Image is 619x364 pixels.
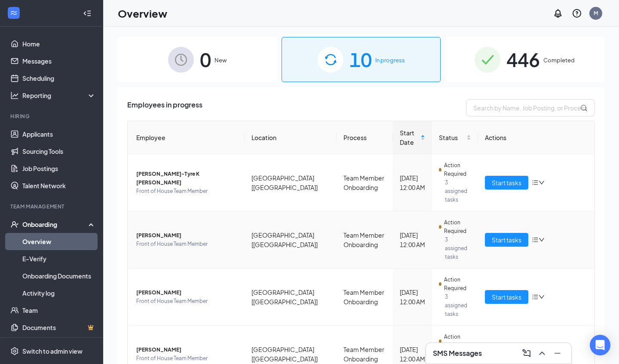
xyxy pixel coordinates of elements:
span: Action Required [444,275,471,293]
button: Minimize [551,346,564,360]
span: Employees in progress [127,99,202,116]
svg: UserCheck [10,220,19,229]
a: E-Verify [22,250,96,267]
span: Start Date [400,128,419,147]
a: Messages [22,52,96,70]
svg: WorkstreamLogo [9,9,18,17]
span: 446 [506,45,540,74]
a: Overview [22,233,96,250]
a: Activity log [22,284,96,302]
span: Action Required [444,333,471,350]
span: [PERSON_NAME]-Tyre K [PERSON_NAME] [136,170,238,187]
th: Employee [128,121,245,154]
span: 3 assigned tasks [445,178,471,204]
span: 3 assigned tasks [445,236,471,261]
a: SurveysCrown [22,336,96,353]
th: Actions [478,121,595,154]
span: Front of House Team Member [136,297,238,306]
div: [DATE] 12:00 AM [400,173,425,192]
button: ComposeMessage [520,346,533,360]
span: [PERSON_NAME] [136,288,238,297]
span: Status [439,133,464,142]
span: 10 [349,45,372,74]
div: Hiring [10,113,94,120]
td: [GEOGRAPHIC_DATA] [[GEOGRAPHIC_DATA]] [245,269,337,326]
span: 3 assigned tasks [445,293,471,318]
div: [DATE] 12:00 AM [400,230,425,249]
button: Start tasks [485,233,528,247]
button: ChevronUp [535,346,549,360]
svg: ChevronUp [537,348,547,358]
button: Start tasks [485,176,528,190]
div: [DATE] 12:00 AM [400,345,425,364]
th: Location [245,121,337,154]
a: Team [22,302,96,319]
svg: Analysis [10,91,19,100]
svg: Minimize [552,348,563,358]
svg: ComposeMessage [521,348,532,358]
svg: QuestionInfo [572,8,582,18]
input: Search by Name, Job Posting, or Process [466,99,595,116]
a: Job Postings [22,160,96,177]
a: Talent Network [22,177,96,194]
span: New [215,56,227,64]
div: Team Management [10,203,94,210]
span: Start tasks [492,235,521,245]
a: Home [22,35,96,52]
td: Team Member Onboarding [337,154,393,211]
td: Team Member Onboarding [337,269,393,326]
div: Onboarding [22,220,89,229]
span: Completed [543,56,575,64]
h3: SMS Messages [433,349,482,358]
div: Switch to admin view [22,347,83,355]
svg: Collapse [83,9,92,18]
td: [GEOGRAPHIC_DATA] [[GEOGRAPHIC_DATA]] [245,211,337,269]
span: Start tasks [492,178,521,187]
div: [DATE] 12:00 AM [400,288,425,306]
span: bars [532,236,539,243]
a: DocumentsCrown [22,319,96,336]
button: Start tasks [485,290,528,304]
span: down [539,237,545,243]
h1: Overview [118,6,167,21]
svg: Notifications [553,8,563,18]
td: Team Member Onboarding [337,211,393,269]
a: Onboarding Documents [22,267,96,284]
span: Action Required [444,218,471,236]
div: M [594,9,598,17]
span: Front of House Team Member [136,187,238,196]
a: Sourcing Tools [22,143,96,160]
a: Scheduling [22,70,96,87]
span: bars [532,294,539,300]
a: Applicants [22,125,96,143]
span: Action Required [444,161,471,178]
span: Front of House Team Member [136,354,238,363]
span: Front of House Team Member [136,240,238,248]
span: Start tasks [492,292,521,302]
th: Status [432,121,478,154]
td: [GEOGRAPHIC_DATA] [[GEOGRAPHIC_DATA]] [245,154,337,211]
span: 0 [200,45,211,74]
span: bars [532,179,539,186]
span: down [539,180,545,186]
div: Open Intercom Messenger [590,335,610,355]
span: [PERSON_NAME] [136,346,238,354]
span: In progress [375,56,405,64]
svg: Settings [10,347,19,355]
span: down [539,294,545,300]
span: [PERSON_NAME] [136,231,238,240]
th: Process [337,121,393,154]
div: Reporting [22,91,96,100]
